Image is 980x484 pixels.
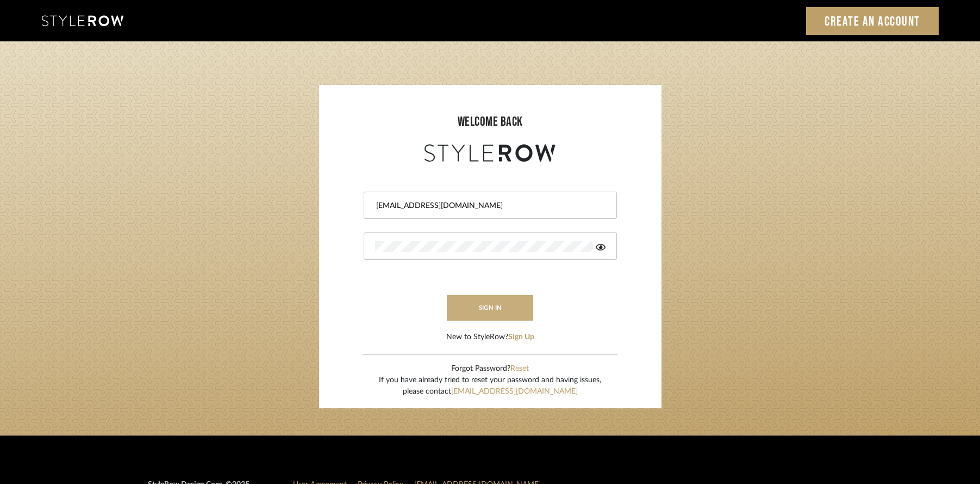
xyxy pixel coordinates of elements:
[446,332,534,343] div: New to StyleRow?
[447,295,534,321] button: sign in
[451,388,578,395] a: [EMAIL_ADDRESS][DOMAIN_NAME]
[806,7,939,35] a: Create an Account
[375,200,603,211] input: Email Address
[508,332,534,343] button: Sign Up
[379,375,601,397] div: If you have already tried to reset your password and having issues, please contact
[330,112,651,132] div: welcome back
[379,363,601,375] div: Forgot Password?
[510,363,529,375] button: Reset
